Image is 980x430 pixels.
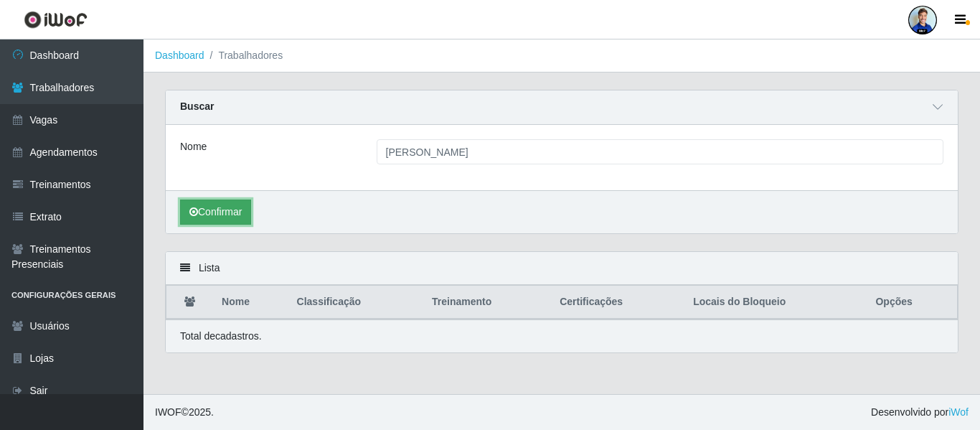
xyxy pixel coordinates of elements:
[24,11,88,29] img: CoreUI Logo
[213,286,288,319] th: Nome
[143,39,980,73] nav: breadcrumb
[871,405,969,420] span: Desenvolvido por
[180,200,251,225] button: Confirmar
[155,50,204,61] a: Dashboard
[155,405,214,420] span: © 2025 .
[166,252,958,285] div: Lista
[867,286,957,319] th: Opções
[204,48,283,63] li: Trabalhadores
[180,139,207,154] label: Nome
[948,406,969,418] a: iWof
[551,286,684,319] th: Certificações
[180,101,214,112] strong: Buscar
[684,286,867,319] th: Locais do Bloqueio
[155,406,182,418] span: IWOF
[423,286,551,319] th: Treinamento
[288,286,424,319] th: Classificação
[377,139,944,164] input: Digite o Nome...
[180,329,262,344] p: Total de cadastros.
